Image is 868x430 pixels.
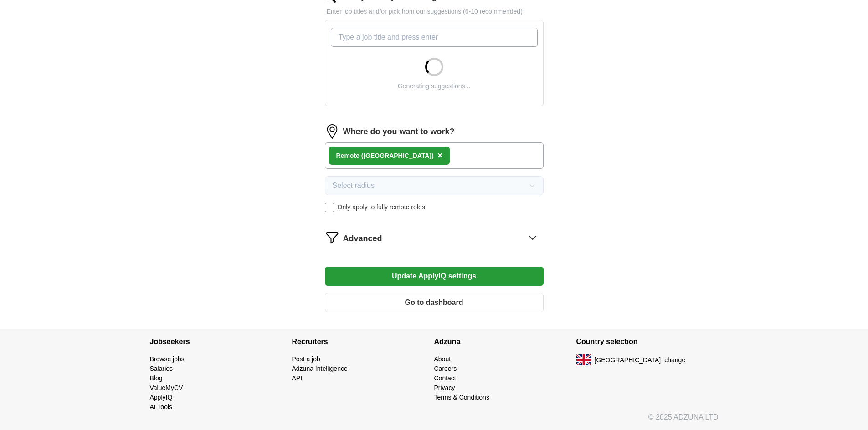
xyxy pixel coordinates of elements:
[336,151,434,161] div: Remote ([GEOGRAPHIC_DATA])
[325,230,339,245] img: filter
[338,202,425,212] span: Only apply to fully remote roles
[331,28,538,47] input: Type a job title and press enter
[333,180,375,191] span: Select radius
[437,149,443,162] button: ×
[150,374,163,382] a: Blog
[143,412,726,430] div: © 2025 ADZUNA LTD
[292,355,320,363] a: Post a job
[150,355,185,363] a: Browse jobs
[343,126,455,138] label: Where do you want to work?
[150,394,173,401] a: ApplyIQ
[576,329,719,354] h4: Country selection
[434,384,455,391] a: Privacy
[292,374,303,382] a: API
[292,365,348,372] a: Adzuna Intelligence
[150,384,183,391] a: ValueMyCV
[325,176,544,195] button: Select radius
[434,355,451,363] a: About
[434,374,456,382] a: Contact
[150,365,173,372] a: Salaries
[325,124,339,139] img: location.png
[576,354,591,365] img: UK flag
[325,7,544,16] p: Enter job titles and/or pick from our suggestions (6-10 recommended)
[343,233,382,245] span: Advanced
[398,81,471,91] div: Generating suggestions...
[434,365,457,372] a: Careers
[325,293,544,312] button: Go to dashboard
[595,355,661,365] span: [GEOGRAPHIC_DATA]
[325,203,334,212] input: Only apply to fully remote roles
[150,403,173,410] a: AI Tools
[434,394,489,401] a: Terms & Conditions
[437,150,443,160] span: ×
[664,355,685,365] button: change
[325,267,544,286] button: Update ApplyIQ settings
